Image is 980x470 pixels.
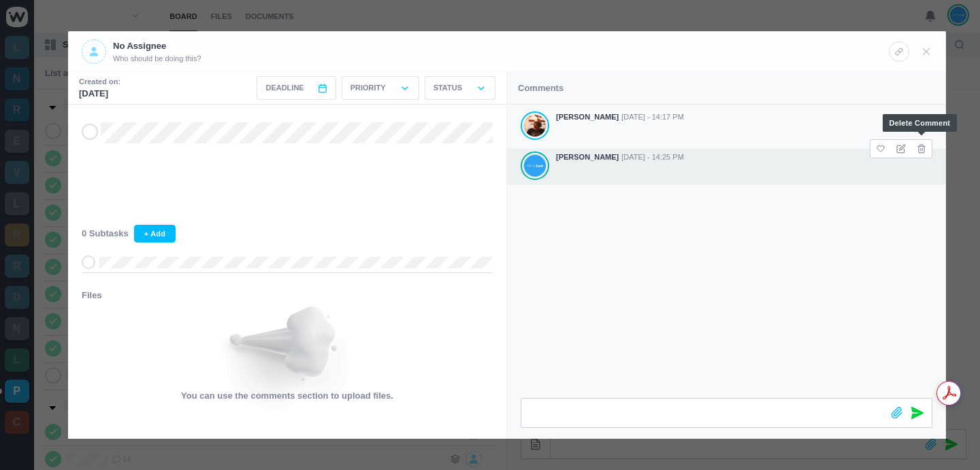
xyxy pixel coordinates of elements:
p: [DATE] [79,87,120,101]
p: Comments [518,82,563,95]
span: Deadline [265,82,304,94]
p: Priority [350,82,386,94]
small: Created on: [79,76,120,88]
span: Who should be doing this? [113,53,201,65]
p: No Assignee [113,39,201,53]
p: Status [434,82,462,94]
